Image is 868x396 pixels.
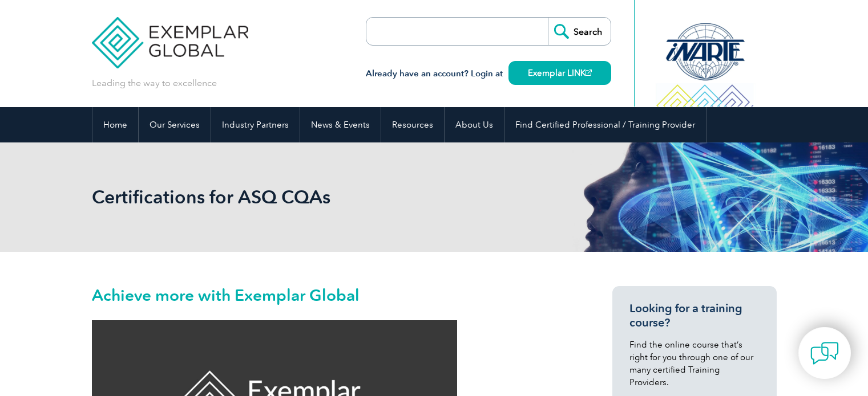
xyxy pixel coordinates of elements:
[548,18,611,45] input: Search
[810,339,839,368] img: contact-chat.png
[92,77,217,89] p: Leading the way to excellence
[586,70,592,76] img: open_square.png
[504,107,706,142] a: Find Certified Professional / Training Provider
[92,107,138,142] a: Home
[211,107,300,142] a: Industry Partners
[508,61,611,85] a: Exemplar LINK
[92,286,571,304] h2: Achieve more with Exemplar Global
[139,107,211,142] a: Our Services
[381,107,444,142] a: Resources
[366,67,611,81] h3: Already have an account? Login at
[629,338,760,389] p: Find the online course that’s right for you through one of our many certified Training Providers.
[445,107,504,142] a: About Us
[300,107,381,142] a: News & Events
[92,188,571,206] h2: Certifications for ASQ CQAs
[629,301,760,330] h3: Looking for a training course?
